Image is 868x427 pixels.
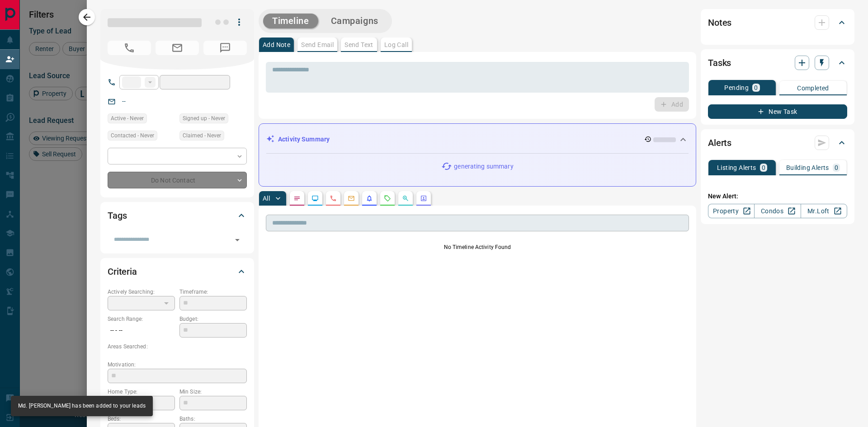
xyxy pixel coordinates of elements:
p: Add Note [263,42,290,48]
button: Open [231,234,244,246]
p: Search Range: [108,315,175,323]
p: Min Size: [179,388,247,396]
div: Do Not Contact [108,172,247,188]
p: Timeframe: [179,288,247,296]
p: New Alert: [708,192,847,201]
svg: Notes [293,195,301,202]
svg: Listing Alerts [366,195,373,202]
span: No Email [156,41,199,55]
h2: Criteria [108,264,137,279]
p: Completed [797,85,829,91]
h2: Tags [108,208,127,223]
h2: Tasks [708,56,731,70]
p: Actively Searching: [108,288,175,296]
a: Property [708,204,755,218]
p: Baths: [179,415,247,423]
p: Building Alerts [786,164,829,171]
p: -- - -- [108,323,175,338]
div: Tags [108,205,247,226]
h2: Notes [708,15,731,30]
p: Listing Alerts [717,164,756,171]
p: 0 [754,84,758,91]
svg: Requests [384,195,391,202]
a: Mr.Loft [801,204,847,218]
span: No Number [203,41,247,55]
a: -- [122,98,126,105]
div: Tasks [708,52,847,74]
span: Active - Never [111,114,144,123]
p: No Timeline Activity Found [266,243,689,251]
p: Budget: [179,315,247,323]
p: generating summary [454,162,513,171]
svg: Opportunities [402,195,409,202]
svg: Calls [330,195,337,202]
a: Condos [754,204,801,218]
div: Criteria [108,261,247,282]
p: 0 [835,164,838,171]
h2: Alerts [708,136,731,150]
svg: Lead Browsing Activity [311,195,319,202]
span: Signed up - Never [183,114,225,123]
p: Home Type: [108,388,175,396]
div: Notes [708,12,847,33]
button: Timeline [263,14,318,28]
span: Claimed - Never [183,131,221,140]
p: Beds: [108,415,175,423]
span: Contacted - Never [111,131,154,140]
p: Areas Searched: [108,343,247,351]
svg: Agent Actions [420,195,427,202]
span: No Number [108,41,151,55]
p: Motivation: [108,361,247,369]
div: Activity Summary [266,131,689,148]
svg: Emails [348,195,355,202]
button: Campaigns [322,14,387,28]
div: Md. [PERSON_NAME] has been added to your leads [18,399,146,413]
p: Activity Summary [278,135,330,144]
p: Pending [724,84,749,91]
button: New Task [708,104,847,119]
p: All [263,195,270,202]
p: 0 [762,164,765,171]
div: Alerts [708,132,847,154]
